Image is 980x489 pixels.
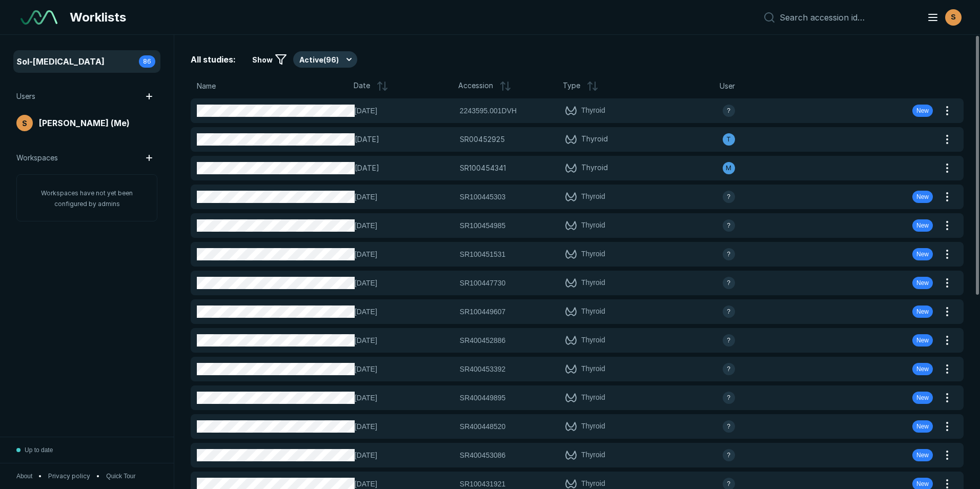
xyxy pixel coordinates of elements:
[355,335,454,346] span: [DATE]
[723,420,735,433] div: avatar-name
[355,162,454,174] span: [DATE]
[723,305,735,318] div: avatar-name
[460,191,506,202] span: SR100445303
[945,9,962,26] div: avatar-name
[720,80,735,92] span: User
[191,385,939,410] button: [DATE]SR400449895Thyroidavatar-nameNew
[912,449,933,461] div: New
[16,437,53,463] button: Up to date
[197,80,216,92] span: Name
[780,12,914,23] input: Search accession id…
[16,91,35,102] span: Users
[727,221,730,230] span: ?
[912,305,933,318] div: New
[581,420,605,433] span: Thyroid
[581,219,605,232] span: Thyroid
[16,6,62,29] a: See-Mode Logo
[14,113,159,133] a: avatar-name[PERSON_NAME] (Me)
[293,51,357,68] button: Active(96)
[191,213,939,238] button: [DATE]SR100454985Thyroidavatar-nameNew
[723,219,735,232] div: avatar-name
[727,192,730,201] span: ?
[14,51,159,72] a: Sol-[MEDICAL_DATA]86
[951,12,955,23] span: S
[191,328,939,353] button: [DATE]SR400452886Thyroidavatar-nameNew
[460,105,517,116] span: 2243595.001DVH
[581,363,605,375] span: Thyroid
[191,98,939,123] button: [DATE]2243595.001DVHThyroidavatar-nameNew
[727,278,730,288] span: ?
[355,392,454,403] span: [DATE]
[916,221,929,230] span: New
[16,152,58,164] span: Workspaces
[727,364,730,374] span: ?
[912,219,933,232] div: New
[460,335,506,346] span: SR400452886
[143,57,151,66] span: 86
[581,162,608,174] span: Thyroid
[727,422,730,431] span: ?
[22,118,27,129] span: S
[726,135,731,144] span: T
[355,249,454,260] span: [DATE]
[916,336,929,345] span: New
[16,472,32,481] span: About
[25,445,53,455] span: Up to date
[460,421,506,432] span: SR400448520
[727,451,730,460] span: ?
[191,156,939,180] a: [DATE]SR100454341Thyroidavatar-name
[581,305,605,318] span: Thyroid
[191,357,939,381] button: [DATE]SR400453392Thyroidavatar-nameNew
[916,250,929,259] span: New
[354,80,370,92] span: Date
[106,472,135,481] button: Quick Tour
[16,115,33,131] div: avatar-name
[581,449,605,461] span: Thyroid
[723,392,735,404] div: avatar-name
[723,191,735,203] div: avatar-name
[727,479,730,488] span: ?
[191,185,939,209] button: [DATE]SR100445303Thyroidavatar-nameNew
[581,133,608,146] span: Thyroid
[727,336,730,345] span: ?
[191,127,939,152] a: [DATE]SR00452925Thyroidavatar-name
[252,54,273,65] span: Show
[723,334,735,347] div: avatar-name
[460,277,506,289] span: SR100447730
[581,248,605,260] span: Thyroid
[723,133,735,146] div: avatar-name
[41,189,133,208] span: Workspaces have not yet been configured by admins
[916,451,929,460] span: New
[48,472,90,481] a: Privacy policy
[916,422,929,431] span: New
[723,449,735,461] div: avatar-name
[355,421,454,432] span: [DATE]
[38,472,42,481] span: •
[727,250,730,259] span: ?
[912,277,933,289] div: New
[96,472,100,481] span: •
[191,53,236,66] span: All studies:
[16,55,105,68] span: Sol-[MEDICAL_DATA]
[355,363,454,375] span: [DATE]
[723,248,735,260] div: avatar-name
[70,8,126,27] span: Worklists
[727,393,730,402] span: ?
[460,134,505,145] span: SR00452925
[581,105,605,117] span: Thyroid
[916,307,929,316] span: New
[191,271,939,295] button: [DATE]SR100447730Thyroidavatar-nameNew
[139,55,155,68] div: 86
[912,334,933,347] div: New
[916,393,929,402] span: New
[355,134,454,145] span: [DATE]
[912,363,933,375] div: New
[723,105,735,117] div: avatar-name
[916,192,929,201] span: New
[355,191,454,202] span: [DATE]
[726,164,731,173] span: M
[916,278,929,288] span: New
[912,248,933,260] div: New
[581,277,605,289] span: Thyroid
